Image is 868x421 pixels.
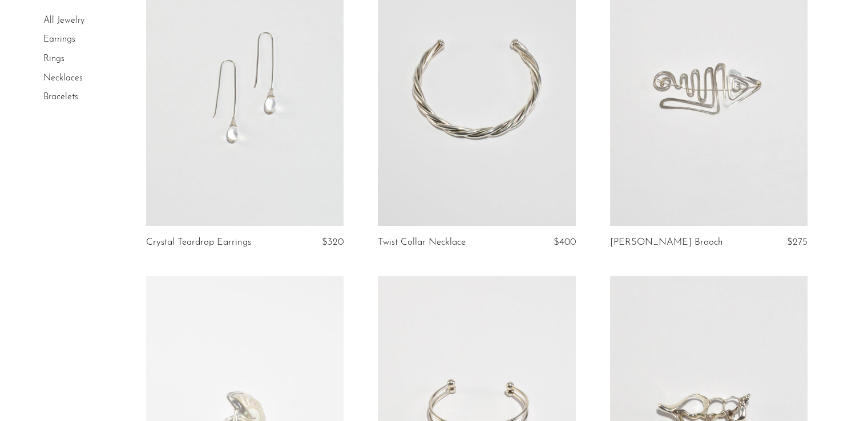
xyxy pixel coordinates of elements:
a: Twist Collar Necklace [378,237,466,248]
a: Rings [43,54,64,63]
span: $400 [554,237,576,247]
a: Necklaces [43,74,83,83]
span: $275 [787,237,808,247]
a: Bracelets [43,92,78,102]
a: Crystal Teardrop Earrings [146,237,251,248]
a: All Jewelry [43,16,84,25]
span: $320 [322,237,344,247]
a: [PERSON_NAME] Brooch [610,237,723,248]
a: Earrings [43,35,75,44]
